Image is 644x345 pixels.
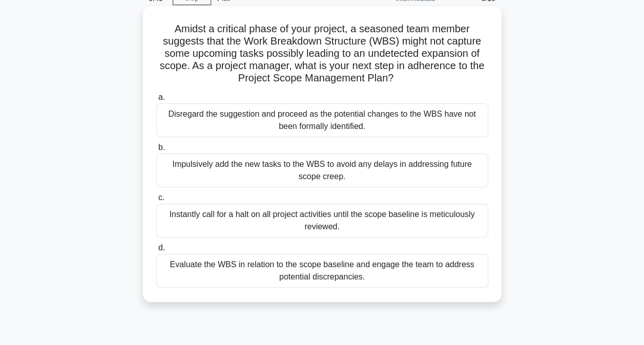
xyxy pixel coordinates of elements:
span: c. [158,193,164,202]
h5: Amidst a critical phase of your project, a seasoned team member suggests that the Work Breakdown ... [155,23,489,85]
div: Disregard the suggestion and proceed as the potential changes to the WBS have not been formally i... [156,103,488,137]
span: b. [158,143,165,152]
span: d. [158,243,165,252]
div: Evaluate the WBS in relation to the scope baseline and engage the team to address potential discr... [156,254,488,288]
div: Instantly call for a halt on all project activities until the scope baseline is meticulously revi... [156,204,488,238]
div: Impulsively add the new tasks to the WBS to avoid any delays in addressing future scope creep. [156,154,488,187]
span: a. [158,93,165,101]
